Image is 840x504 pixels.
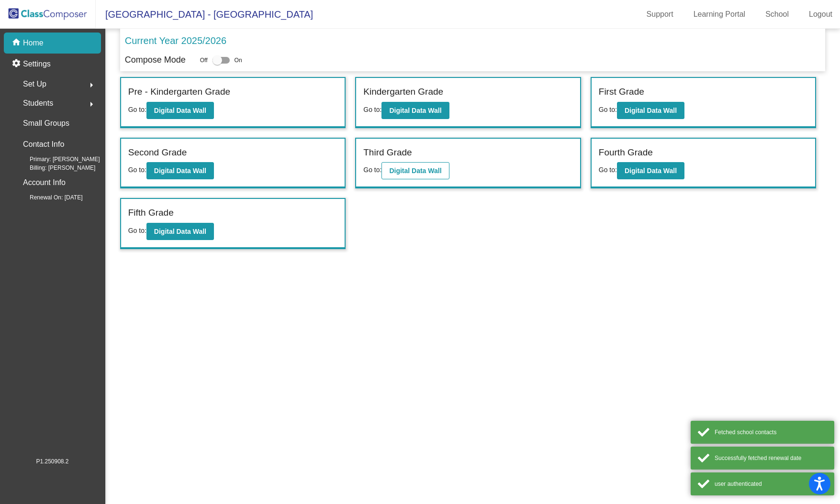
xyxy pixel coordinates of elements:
[23,37,44,49] p: Home
[715,454,827,462] div: Successfully fetched renewal date
[758,7,796,22] a: School
[154,167,206,175] b: Digital Data Wall
[363,146,412,160] label: Third Grade
[625,167,677,175] b: Digital Data Wall
[14,155,100,164] span: Primary: [PERSON_NAME]
[617,162,684,179] button: Digital Data Wall
[715,480,827,488] div: user authenticated
[801,7,840,22] a: Logout
[599,146,653,160] label: Fourth Grade
[154,107,206,114] b: Digital Data Wall
[154,228,206,235] b: Digital Data Wall
[23,176,66,189] p: Account Info
[128,166,146,174] span: Go to:
[381,162,449,179] button: Digital Data Wall
[125,54,186,66] p: Compose Mode
[363,85,443,99] label: Kindergarten Grade
[389,107,441,114] b: Digital Data Wall
[128,146,187,160] label: Second Grade
[146,223,214,240] button: Digital Data Wall
[128,85,230,99] label: Pre - Kindergarten Grade
[363,106,381,113] span: Go to:
[23,117,69,130] p: Small Groups
[625,107,677,114] b: Digital Data Wall
[128,227,146,234] span: Go to:
[23,58,51,70] p: Settings
[599,85,644,99] label: First Grade
[146,102,214,119] button: Digital Data Wall
[86,79,97,91] mat-icon: arrow_right
[389,167,441,175] b: Digital Data Wall
[125,33,226,48] p: Current Year 2025/2026
[96,7,313,22] span: [GEOGRAPHIC_DATA] - [GEOGRAPHIC_DATA]
[23,97,53,110] span: Students
[200,56,208,65] span: Off
[715,428,827,437] div: Fetched school contacts
[599,166,617,174] span: Go to:
[235,56,242,65] span: On
[14,164,95,172] span: Billing: [PERSON_NAME]
[86,99,97,110] mat-icon: arrow_right
[128,106,146,113] span: Go to:
[14,193,82,202] span: Renewal On: [DATE]
[686,7,753,22] a: Learning Portal
[599,106,617,113] span: Go to:
[23,77,46,91] span: Set Up
[381,102,449,119] button: Digital Data Wall
[146,162,214,179] button: Digital Data Wall
[363,166,381,174] span: Go to:
[617,102,684,119] button: Digital Data Wall
[11,37,23,49] mat-icon: home
[23,138,64,151] p: Contact Info
[11,58,23,70] mat-icon: settings
[639,7,681,22] a: Support
[128,206,174,220] label: Fifth Grade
